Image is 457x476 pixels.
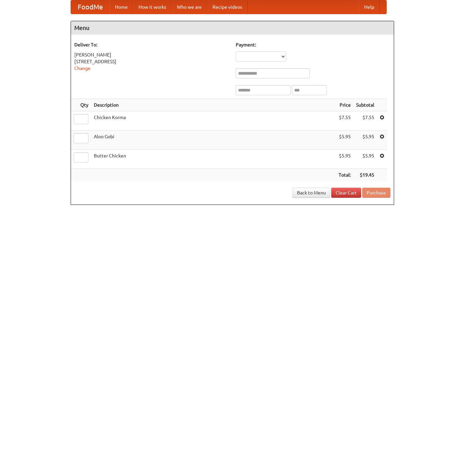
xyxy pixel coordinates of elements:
[353,169,377,181] th: $19.45
[207,0,247,14] a: Recipe videos
[74,58,229,65] div: [STREET_ADDRESS]
[353,111,377,131] td: $7.55
[91,111,336,131] td: Chicken Korma
[359,0,380,14] a: Help
[336,131,353,150] td: $5.95
[336,150,353,169] td: $5.95
[91,99,336,111] th: Description
[236,41,390,48] h5: Payment:
[110,0,133,14] a: Home
[74,51,229,58] div: [PERSON_NAME]
[336,169,353,181] th: Total:
[71,0,110,14] a: FoodMe
[172,0,207,14] a: Who we are
[71,21,394,35] h4: Menu
[336,99,353,111] th: Price
[362,188,390,198] button: Purchase
[353,131,377,150] td: $5.95
[353,150,377,169] td: $5.95
[74,66,90,71] a: Change
[353,99,377,111] th: Subtotal
[91,131,336,150] td: Aloo Gobi
[71,99,91,111] th: Qty
[293,188,330,198] a: Back to Menu
[133,0,172,14] a: How it works
[91,150,336,169] td: Butter Chicken
[331,188,361,198] a: Clear Cart
[336,111,353,131] td: $7.55
[74,41,229,48] h5: Deliver To:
